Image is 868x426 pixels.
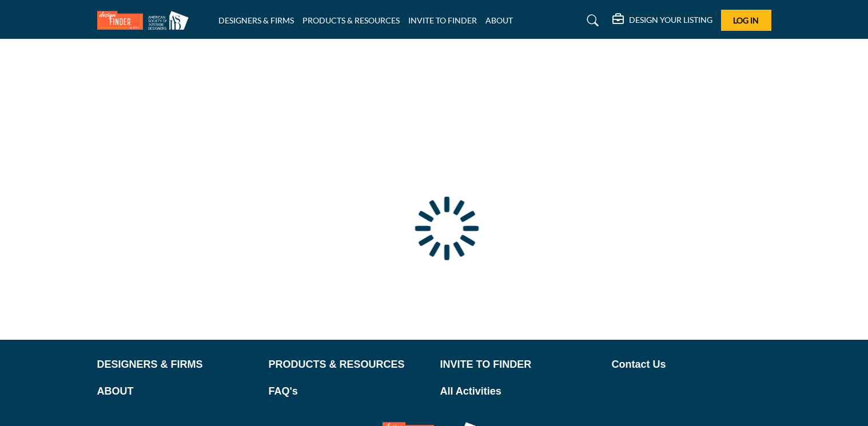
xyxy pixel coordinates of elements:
a: ABOUT [97,384,257,399]
a: Contact Us [612,357,771,372]
h5: DESIGN YOUR LISTING [629,15,712,25]
img: Site Logo [97,11,194,30]
a: PRODUCTS & RESOURCES [269,357,428,372]
a: FAQ's [269,384,428,399]
span: Log In [733,15,759,25]
a: DESIGNERS & FIRMS [97,357,257,372]
a: DESIGNERS & FIRMS [218,15,294,25]
a: ABOUT [485,15,513,25]
a: INVITE TO FINDER [408,15,477,25]
button: Log In [721,10,771,31]
div: DESIGN YOUR LISTING [612,14,712,27]
a: INVITE TO FINDER [440,357,600,372]
a: PRODUCTS & RESOURCES [302,15,400,25]
a: All Activities [440,384,600,399]
a: Search [576,11,606,30]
